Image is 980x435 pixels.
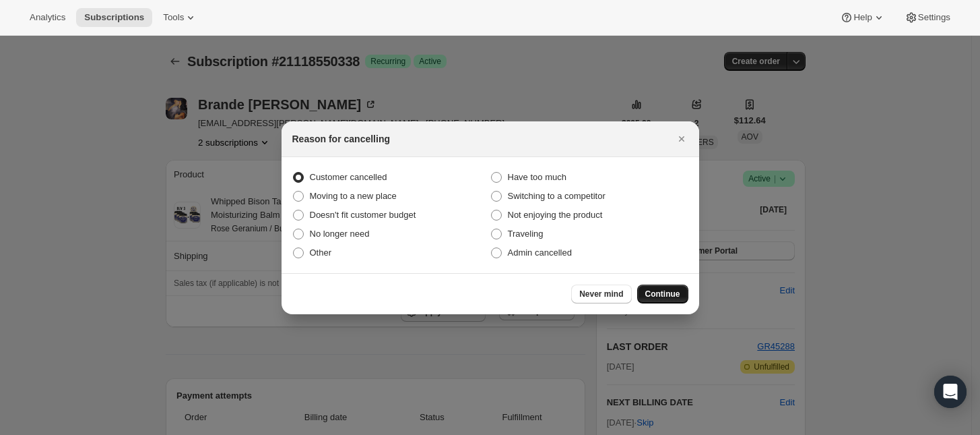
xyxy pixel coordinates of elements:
[310,210,416,220] span: Doesn't fit customer budget
[292,132,390,146] h2: Reason for cancelling
[310,229,370,239] span: No longer need
[918,12,950,23] span: Settings
[310,172,387,182] span: Customer cancelled
[579,289,623,299] span: Never mind
[22,8,73,27] button: Analytics
[571,285,631,303] button: Never mind
[155,8,205,27] button: Tools
[508,229,544,239] span: Traveling
[84,12,144,23] span: Subscriptions
[853,12,872,23] span: Help
[508,248,572,258] span: Admin cancelled
[934,376,967,408] div: Open Intercom Messenger
[672,129,691,148] button: Close
[310,191,397,201] span: Moving to a new place
[163,12,184,23] span: Tools
[832,8,893,27] button: Help
[645,289,680,299] span: Continue
[896,8,958,27] button: Settings
[508,191,606,201] span: Switching to a competitor
[30,12,65,23] span: Analytics
[508,172,566,182] span: Have too much
[76,8,152,27] button: Subscriptions
[508,210,603,220] span: Not enjoying the product
[637,285,688,303] button: Continue
[310,248,332,258] span: Other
